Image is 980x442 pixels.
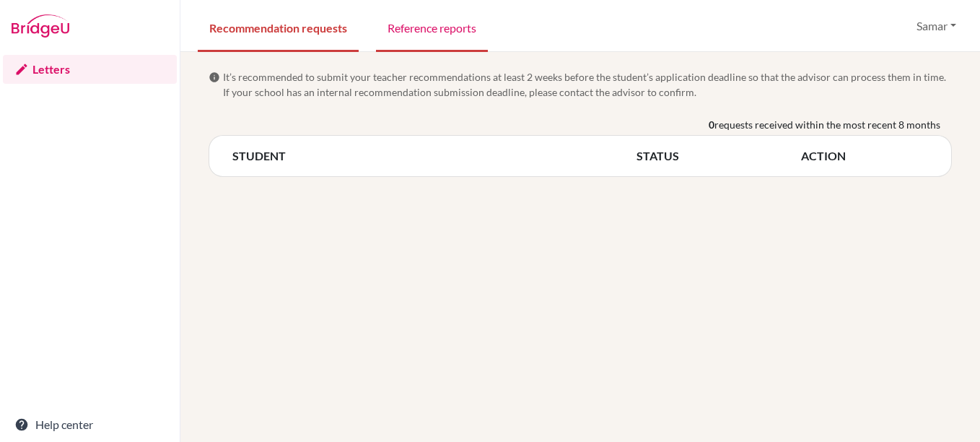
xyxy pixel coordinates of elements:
b: 0 [709,117,714,132]
span: requests received within the most recent 8 months [714,117,940,132]
a: Reference reports [376,2,488,52]
th: STATUS [636,147,801,165]
a: Recommendation requests [198,2,359,52]
span: info [209,71,220,83]
span: It’s recommended to submit your teacher recommendations at least 2 weeks before the student’s app... [223,69,952,100]
th: ACTION [801,147,928,165]
button: Samar [910,12,963,40]
a: Help center [3,410,177,439]
a: Letters [3,55,177,84]
th: STUDENT [232,147,636,165]
img: Bridge-U [12,14,69,38]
